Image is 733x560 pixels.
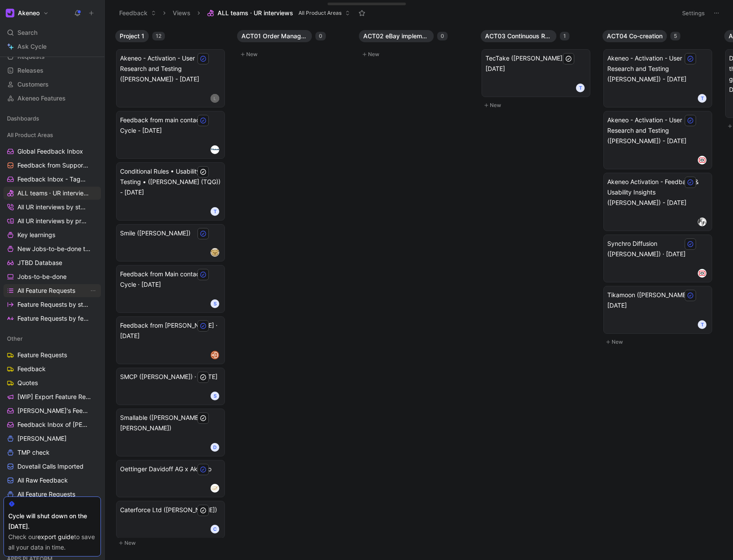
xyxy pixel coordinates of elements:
[603,111,712,169] a: Akeneo - Activation - User Research and Testing ([PERSON_NAME]) - [DATE]logo
[3,242,101,255] a: New Jobs-to-be-done to review ([PERSON_NAME])
[120,53,221,84] span: Akeneo - Activation - User Research and Testing ([PERSON_NAME]) - [DATE]
[3,418,101,431] a: Feedback Inbox of [PERSON_NAME]
[237,49,352,60] button: New
[211,94,219,103] div: L
[485,32,552,40] span: ACT03 Continuous Research
[3,78,101,91] a: Customers
[17,434,67,443] span: [PERSON_NAME]
[3,362,101,376] a: Feedback
[599,26,721,352] div: ACT04 Co-creation5New
[3,112,101,127] div: Dashboards
[7,131,53,139] span: All Product Areas
[211,207,219,216] div: T
[477,26,599,115] div: ACT03 Continuous Research1New
[17,286,75,295] span: All Feature Requests
[116,460,225,497] a: Oettinger Davidoff AG x Akeneologo
[3,128,101,325] div: All Product AreasGlobal Feedback InboxFeedback from Support TeamFeedback Inbox - TaggingALL teams...
[315,32,326,40] div: 0
[437,32,448,40] div: 0
[3,284,101,297] a: All Feature RequestsView actions
[355,26,477,64] div: ACT02 eBay implementation0New
[3,474,101,487] a: All Raw Feedback
[3,349,101,362] a: Feature Requests
[116,409,225,456] a: Smallable ([PERSON_NAME], [PERSON_NAME])D
[120,464,221,474] span: Oettinger Davidoff AG x Akeneo
[698,269,706,278] img: logo
[17,300,90,309] span: Feature Requests by status
[211,392,219,400] div: S
[17,379,38,387] span: Quotes
[603,286,712,334] a: Tikamoon ([PERSON_NAME]) · [DATE]T
[116,368,225,405] a: SMCP ([PERSON_NAME]) · [DATE]S
[6,9,14,17] img: Akeneo
[17,94,66,103] span: Akeneo Features
[120,372,221,382] span: SMCP ([PERSON_NAME]) · [DATE]
[603,173,712,231] a: Akeneo Activation - Feedback & Usability Insights ([PERSON_NAME]) - [DATE]logo
[116,49,225,107] a: Akeneo - Activation - User Research and Testing ([PERSON_NAME]) - [DATE]L
[698,94,706,103] div: T
[234,26,355,64] div: ACT01 Order Management0New
[670,32,680,40] div: 5
[17,448,50,457] span: TMP check
[17,217,90,225] span: All UR interviews by projects
[218,9,293,17] span: ALL teams · UR interviews
[602,30,667,42] button: ACT04 Co-creation
[120,412,221,433] span: Smallable ([PERSON_NAME], [PERSON_NAME])
[211,351,219,359] img: logo
[3,128,101,141] div: All Product Areas
[298,9,341,17] span: All Product Areas
[211,525,219,533] div: C
[241,32,308,40] span: ACT01 Order Management
[3,390,101,403] a: [WIP] Export Feature Requests by Company
[116,162,225,221] a: Conditional Rules • Usability Testing • ([PERSON_NAME] (TQG)) - [DATE]T
[120,166,221,198] span: Conditional Rules • Usability Testing • ([PERSON_NAME] (TQG)) - [DATE]
[3,446,101,459] a: TMP check
[607,115,708,146] span: Akeneo - Activation - User Research and Testing ([PERSON_NAME]) - [DATE]
[607,238,708,259] span: Synchro Diffusion ([PERSON_NAME]) · [DATE]
[17,245,93,253] span: New Jobs-to-be-done to review ([PERSON_NAME])
[211,484,219,493] img: logo
[3,332,101,529] div: OtherFeature RequestsFeedbackQuotes[WIP] Export Feature Requests by Company[PERSON_NAME]'s Feedba...
[3,404,101,417] a: [PERSON_NAME]'s Feedback Inbox
[112,26,234,553] div: Project 112New
[485,53,586,74] span: TecTake ([PERSON_NAME]) · [DATE]
[120,32,144,40] span: Project 1
[3,40,101,53] a: Ask Cycle
[678,7,709,19] button: Settings
[17,272,67,281] span: Jobs-to-be-done
[116,224,225,262] a: Smile ([PERSON_NAME])logo
[120,320,221,341] span: Feedback from [PERSON_NAME] · [DATE]
[17,175,89,184] span: Feedback Inbox - Tagging
[203,7,354,20] button: ALL teams · UR interviewsAll Product Areas
[237,30,312,42] button: ACT01 Order Management
[116,316,225,364] a: Feedback from [PERSON_NAME] · [DATE]logo
[17,80,49,89] span: Customers
[698,320,706,329] div: T
[607,290,708,311] span: Tikamoon ([PERSON_NAME]) · [DATE]
[3,332,101,345] div: Other
[3,26,101,39] div: Search
[3,64,101,77] a: Releases
[3,256,101,269] a: JTBD Database
[698,218,706,226] img: logo
[363,32,429,40] span: ACT02 eBay implementation
[3,312,101,325] a: Feature Requests by feature
[89,286,97,295] button: View actions
[359,49,474,60] button: New
[607,53,708,84] span: Akeneo - Activation - User Research and Testing ([PERSON_NAME]) - [DATE]
[17,476,68,485] span: All Raw Feedback
[481,30,556,42] button: ACT03 Continuous Research
[17,462,84,471] span: Dovetail Calls Imported
[482,49,590,97] a: TecTake ([PERSON_NAME]) · [DATE]T
[17,189,89,198] span: ALL teams · UR interviews
[3,159,101,172] a: Feedback from Support Team
[3,187,101,200] a: ALL teams · UR interviews
[8,511,96,532] div: Cycle will shut down on the [DATE].
[120,505,221,515] span: Caterforce Ltd ([PERSON_NAME])
[17,147,83,156] span: Global Feedback Inbox
[7,334,23,343] span: Other
[3,460,101,473] a: Dovetail Calls Imported
[115,538,230,548] button: New
[7,114,39,123] span: Dashboards
[607,177,708,208] span: Akeneo Activation - Feedback & Usability Insights ([PERSON_NAME]) - [DATE]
